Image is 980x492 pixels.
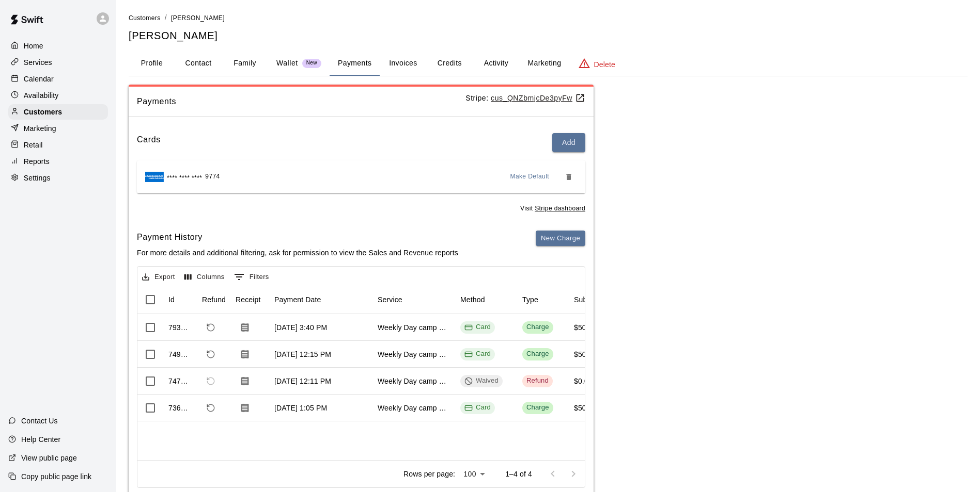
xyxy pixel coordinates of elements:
a: You don't have the permission to visit the Stripe dashboard [535,205,585,212]
p: Services [24,57,52,68]
div: 749743 [168,349,192,359]
button: New Charge [536,231,585,247]
p: 1–4 of 4 [505,469,532,479]
button: Make Default [506,169,554,185]
span: Refund payment [202,346,220,363]
div: Charge [526,349,549,359]
p: Retail [24,140,43,150]
span: Customers [129,14,161,22]
div: Subtotal [574,285,601,314]
div: 100 [459,467,489,482]
span: Refund payment [202,399,220,417]
button: Export [139,269,178,285]
button: Contact [175,51,222,76]
button: Download Receipt [236,372,254,390]
a: cus_QNZbmjcDe3pyFw [491,94,585,102]
button: Activity [473,51,519,76]
button: Add [552,133,585,152]
p: Delete [594,59,615,70]
div: Id [168,285,175,314]
p: Home [24,41,43,51]
span: 9774 [205,172,220,182]
div: Method [460,285,485,314]
a: Retail [8,137,108,153]
div: 793565 [168,322,192,333]
p: Customers [24,107,62,117]
button: Credits [426,51,473,76]
div: Sep 2, 2025, 3:40 PM [274,322,327,333]
div: basic tabs example [129,51,968,76]
h6: Cards [137,133,161,152]
button: Profile [129,51,175,76]
button: Marketing [519,51,569,76]
nav: breadcrumb [129,12,968,24]
button: Download Receipt [236,399,254,417]
p: Availability [24,90,59,101]
p: Reports [24,156,50,167]
div: Weekly Day camp monthly package -Monday / Wednesday / Friday's 10:30-11:00 (3 days a week - 4 1/2... [378,322,450,333]
a: Services [8,55,108,70]
div: Card [464,322,491,332]
div: Charge [526,322,549,332]
button: Download Receipt [236,318,254,337]
div: 747707 [168,376,192,386]
div: Card [464,403,491,413]
p: For more details and additional filtering, ask for permission to view the Sales and Revenue reports [137,248,458,258]
div: Aug 4, 2025, 1:05 PM [274,403,327,413]
span: Payments [137,95,465,108]
span: [PERSON_NAME] [171,14,225,22]
div: Weekly Day camp monthly package -Monday / Wednesday / Friday's 10:30-11:00 (3 days a week - 4 1/2... [378,376,450,386]
span: Visit [520,204,585,214]
div: Weekly Day camp monthly package -Monday / Wednesday / Friday's 10:30-11:00 (3 days a week - 4 1/2... [378,403,450,413]
span: Cannot refund a payment with type REFUND [202,372,220,390]
p: Contact Us [21,416,58,426]
button: Show filters [231,269,272,285]
div: Aug 10, 2025, 12:11 PM [274,376,331,386]
p: Settings [24,173,51,183]
div: Weekly Day camp monthly package -Monday / Wednesday / Friday's 10:30-11:00 (3 days a week - 4 1/2... [378,349,450,359]
div: 736585 [168,403,192,413]
u: Stripe dashboard [535,205,585,212]
a: Reports [8,154,108,169]
button: Select columns [182,269,227,285]
div: Refund [202,285,226,314]
div: Receipt [236,285,261,314]
img: Credit card brand logo [145,172,164,182]
p: Copy public page link [21,471,91,482]
div: Id [163,285,197,314]
div: Payment Date [274,285,321,314]
a: Settings [8,170,108,186]
p: Rows per page: [403,469,455,479]
div: Type [517,285,569,314]
div: Method [455,285,517,314]
a: Marketing [8,121,108,136]
p: Calendar [24,74,54,84]
div: $50.00 [574,349,597,359]
a: Calendar [8,71,108,87]
button: Family [222,51,268,76]
div: Service [372,285,455,314]
p: Wallet [276,58,298,69]
div: Aug 11, 2025, 12:15 PM [274,349,331,359]
a: Customers [8,104,108,120]
p: Marketing [24,123,56,134]
div: $0.00 [574,376,593,386]
button: Invoices [380,51,426,76]
h5: [PERSON_NAME] [129,29,968,43]
div: $50.00 [574,403,597,413]
button: Download Receipt [236,345,254,364]
a: Availability [8,88,108,103]
a: Home [8,38,108,54]
div: Refund [197,285,230,314]
a: Customers [129,13,161,22]
p: Stripe: [465,93,585,104]
span: Refund payment [202,319,220,336]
